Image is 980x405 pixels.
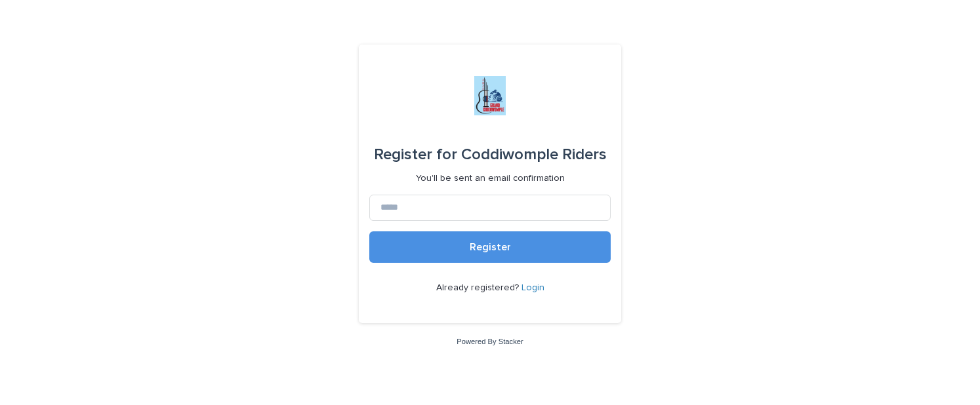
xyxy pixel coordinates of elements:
[374,147,457,163] span: Register for
[369,231,611,263] button: Register
[521,283,544,292] a: Login
[436,283,521,292] span: Already registered?
[416,173,565,184] p: You'll be sent an email confirmation
[457,337,523,345] a: Powered By Stacker
[374,136,607,173] div: Coddiwomple Riders
[470,242,511,252] span: Register
[474,76,506,115] img: jxsLJbdS1eYBI7rVAS4p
